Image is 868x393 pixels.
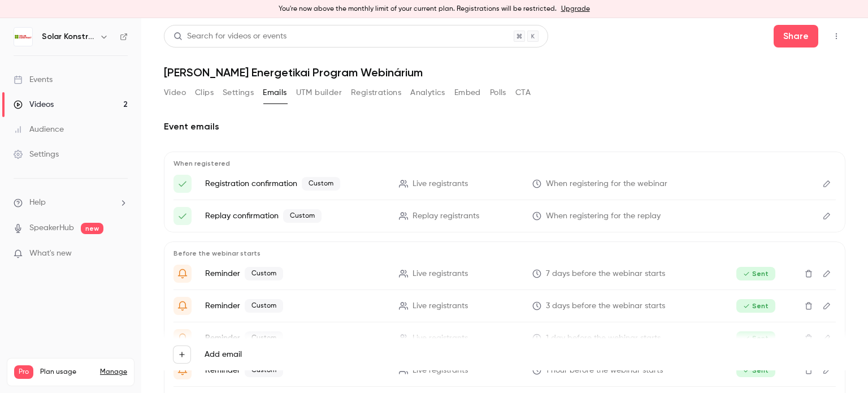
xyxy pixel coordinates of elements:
button: Analytics [410,84,445,102]
button: UTM builder [296,84,342,102]
span: Custom [245,299,283,313]
p: Reminder [205,364,385,377]
span: Custom [302,177,340,191]
button: Delete [800,361,818,379]
button: Video [164,84,186,102]
span: Custom [245,267,283,280]
h6: Solar Konstrukt Kft. [42,31,95,42]
span: When registering for the replay [546,210,661,222]
div: Videos [14,99,54,110]
p: Replay confirmation [205,209,385,223]
p: When registered [173,159,836,168]
button: Edit [818,265,836,283]
a: Manage [100,368,127,377]
button: Share [774,25,818,47]
a: Upgrade [561,5,590,14]
span: Help [29,197,46,209]
span: 7 days before the webinar starts [546,268,665,280]
h1: [PERSON_NAME] Energetikai Program Webinárium [164,66,845,79]
span: 3 days before the webinar starts [546,300,665,312]
button: Polls [490,84,506,102]
li: A {{ event_name }} visszanézhető! [173,207,836,225]
span: Custom [245,364,283,377]
img: Solar Konstrukt Kft. [14,28,32,46]
h2: Event emails [164,120,845,133]
div: Settings [14,149,59,160]
button: Embed [454,84,481,102]
span: When registering for the webinar [546,178,667,190]
span: What's new [29,248,72,260]
span: Live registrants [413,365,468,377]
div: Search for videos or events [173,31,287,42]
div: Events [14,74,53,85]
button: Top Bar Actions [827,27,845,45]
button: Clips [195,84,214,102]
li: Ne feledd: MA 9:00-tól {{ event_name }}! [173,361,836,379]
button: Edit [818,361,836,379]
li: Sikeres Regisztráció - Jedlik Ányos Energiatároló Program Webinárium [173,175,836,193]
button: Edit [818,175,836,193]
button: Edit [818,297,836,315]
li: help-dropdown-opener [14,197,128,209]
button: Edit [818,329,836,347]
span: Plan usage [40,368,93,377]
span: Custom [283,209,322,223]
li: Ne feledd: 1 HÉT múlva {{ event_name }}! [173,265,836,283]
button: CTA [515,84,531,102]
p: Reminder [205,299,385,313]
span: Live registrants [413,300,468,312]
button: Settings [223,84,254,102]
span: Pro [14,365,33,379]
button: Delete [800,297,818,315]
span: Live registrants [413,178,468,190]
li: Ne feledd: HOLNAP 9:00-tól kezdődik a {{ event_name }}! [173,329,836,347]
button: Registrations [351,84,401,102]
div: Audience [14,124,64,135]
button: Delete [800,329,818,347]
li: Ne feledd: 3 NAP múlva {{ event_name }}! [173,297,836,315]
button: Delete [800,265,818,283]
p: Registration confirmation [205,177,385,191]
p: Reminder [205,267,385,280]
a: SpeakerHub [29,222,74,234]
span: Sent [736,299,775,313]
span: Replay registrants [413,210,479,222]
label: Add email [205,349,242,360]
span: Live registrants [413,268,468,280]
span: Sent [736,267,775,280]
button: Emails [263,84,287,102]
span: 1 hour before the webinar starts [546,365,663,377]
p: Before the webinar starts [173,249,836,258]
button: Edit [818,207,836,225]
span: new [81,223,103,234]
